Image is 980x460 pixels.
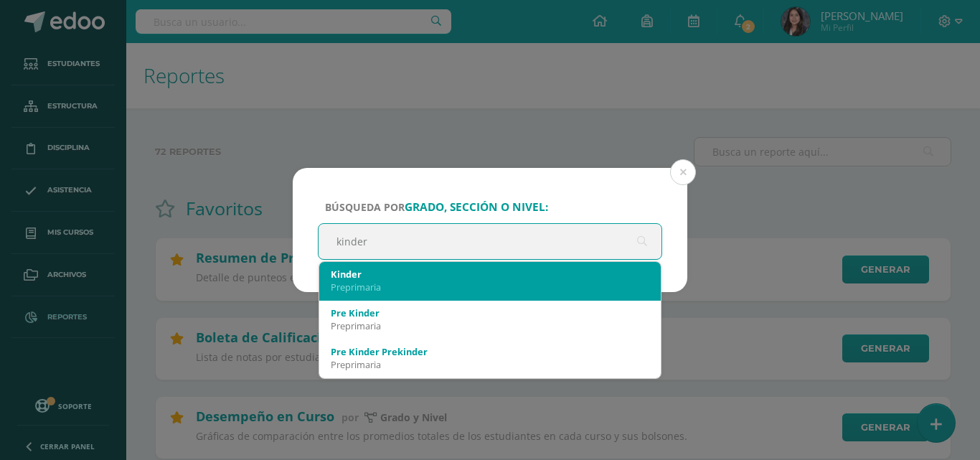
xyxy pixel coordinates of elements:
div: Preprimaria [331,358,649,371]
button: Close (Esc) [670,159,696,185]
strong: grado, sección o nivel: [405,200,548,215]
div: Kinder [331,268,649,281]
div: Preprimaria [331,319,649,332]
span: Búsqueda por [325,200,548,214]
div: Preprimaria [331,281,649,294]
div: Pre Kinder Prekinder [331,345,649,358]
div: Pre Kinder [331,306,649,319]
input: ej. Primero primaria, etc. [319,224,661,259]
